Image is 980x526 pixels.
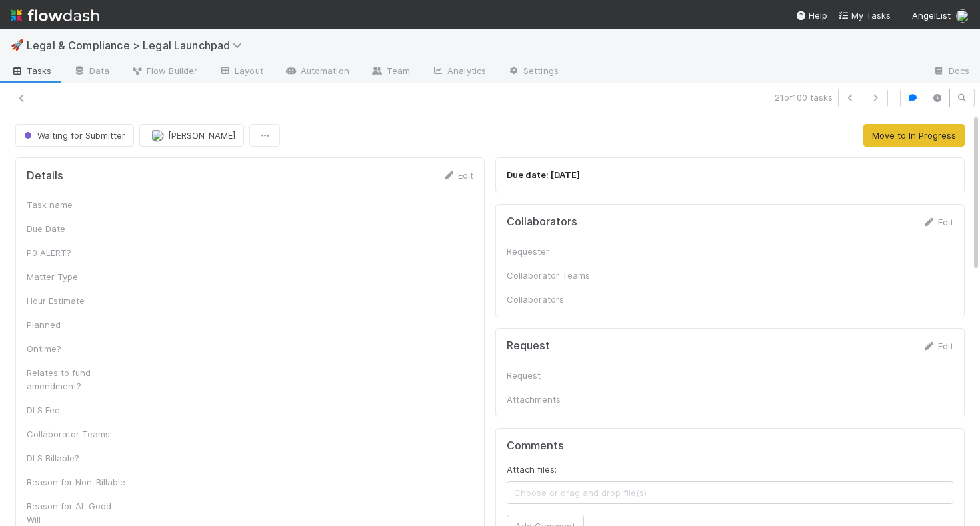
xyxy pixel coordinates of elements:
[27,342,127,355] div: Ontime?
[27,318,127,331] div: Planned
[507,245,607,258] div: Requester
[151,129,164,142] img: avatar_b5be9b1b-4537-4870-b8e7-50cc2287641b.png
[11,39,24,51] span: 🚀
[507,339,550,353] h5: Request
[863,124,965,147] button: Move to In Progress
[507,439,953,453] h5: Comments
[507,169,580,180] strong: Due date: [DATE]
[27,198,127,211] div: Task name
[838,9,891,22] a: My Tasks
[27,475,127,489] div: Reason for Non-Billable
[507,269,607,282] div: Collaborator Teams
[15,124,134,147] button: Waiting for Submitter
[21,130,125,141] span: Waiting for Submitter
[27,270,127,283] div: Matter Type
[27,366,127,393] div: Relates to fund amendment?
[912,10,951,21] span: AngelList
[63,61,120,83] a: Data
[775,91,833,104] span: 21 of 100 tasks
[208,61,274,83] a: Layout
[274,61,360,83] a: Automation
[27,451,127,465] div: DLS Billable?
[27,499,127,526] div: Reason for AL Good Will
[11,64,52,77] span: Tasks
[11,4,99,27] img: logo-inverted-e16ddd16eac7371096b0.svg
[507,482,953,503] span: Choose or drag and drop file(s)
[139,124,244,147] button: [PERSON_NAME]
[507,463,557,476] label: Attach files:
[27,222,127,235] div: Due Date
[27,39,249,52] span: Legal & Compliance > Legal Launchpad
[922,61,980,83] a: Docs
[507,215,577,229] h5: Collaborators
[120,61,208,83] a: Flow Builder
[27,427,127,441] div: Collaborator Teams
[27,294,127,307] div: Hour Estimate
[507,369,607,382] div: Request
[922,217,953,227] a: Edit
[27,403,127,417] div: DLS Fee
[360,61,421,83] a: Team
[168,130,235,141] span: [PERSON_NAME]
[507,293,607,306] div: Collaborators
[27,169,63,183] h5: Details
[131,64,197,77] span: Flow Builder
[442,170,473,181] a: Edit
[27,246,127,259] div: P0 ALERT?
[956,9,969,23] img: avatar_6811aa62-070e-4b0a-ab85-15874fb457a1.png
[421,61,497,83] a: Analytics
[497,61,569,83] a: Settings
[922,341,953,351] a: Edit
[838,10,891,21] span: My Tasks
[507,393,607,406] div: Attachments
[795,9,827,22] div: Help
